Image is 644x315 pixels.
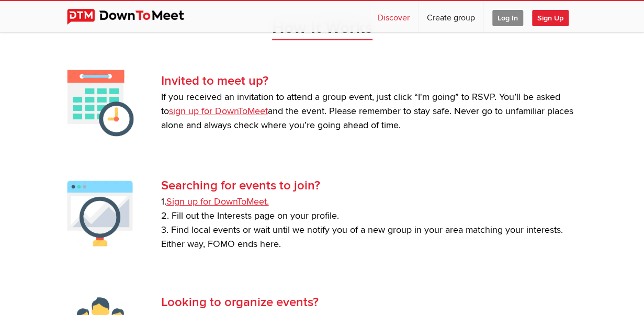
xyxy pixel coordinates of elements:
span: Sign Up [532,10,569,26]
a: Sign up for DownToMeet. [166,196,269,207]
a: Create group [419,1,483,32]
img: DownToMeet [67,9,200,25]
p: If you received an invitation to attend a group event, just click “I'm going” to RSVP. You’ll be ... [161,91,578,133]
a: Discover [369,1,418,32]
a: Sign Up [532,1,577,32]
p: 1. 2. Fill out the Interests page on your profile. 3. Find local events or wait until we notify y... [161,195,578,252]
h3: Searching for events to join? [161,176,578,195]
h3: Invited to meet up? [161,72,578,91]
span: Log In [492,10,523,26]
h3: Looking to organize events? [161,293,578,312]
a: Log In [484,1,532,32]
a: sign up for DownToMeet [169,106,268,117]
